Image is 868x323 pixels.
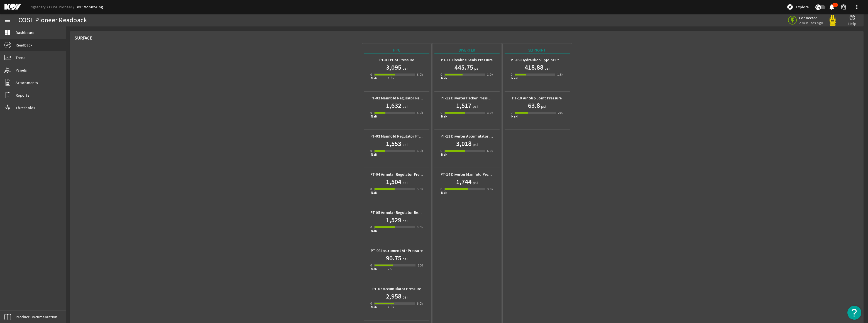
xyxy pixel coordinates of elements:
span: psi [401,294,407,300]
div: 0 [370,186,372,192]
div: Surface [75,35,92,41]
h1: 90.75 [386,254,401,263]
span: Panels [16,67,27,73]
span: Attachments [16,80,38,85]
div: NaN [371,228,377,234]
span: Trend [16,55,26,60]
span: psi [401,142,407,147]
h1: 1,517 [456,101,471,110]
span: psi [540,104,546,109]
div: 0 [370,301,372,306]
mat-icon: explore [787,4,793,10]
span: psi [401,104,407,109]
div: Diverter [434,47,500,53]
mat-icon: dashboard [4,29,11,36]
h1: 1,744 [456,177,471,186]
span: psi [471,142,478,147]
span: psi [543,65,549,71]
h1: 2,958 [386,292,401,301]
div: 6.0k [417,72,423,77]
b: PT-12 Diverter Packer Pressure [441,96,494,101]
div: NaN [441,190,448,195]
span: Product Documentation [16,314,57,320]
img: Yellowpod.svg [827,15,838,26]
h1: 1,553 [386,139,401,148]
div: NaN [371,266,377,272]
div: NaN [441,75,448,81]
span: Readback [16,42,32,48]
div: Slipjoint [505,47,570,53]
div: 0 [370,72,372,77]
h1: 1,504 [386,177,401,186]
div: 3.0k [487,110,493,116]
mat-icon: help_outline [849,14,856,21]
div: 1.0k [487,72,493,77]
mat-icon: menu [4,17,11,24]
button: Explore [784,3,811,11]
span: psi [401,218,407,224]
b: PT-09 Hydraulic Slipjoint Pressure [511,57,571,63]
div: 6.0k [417,301,423,306]
a: Rigsentry [30,4,49,9]
span: Help [848,21,856,26]
div: NaN [441,114,448,119]
span: Dashboard [16,30,35,35]
b: PT-10 Air Slip Joint Pressure [512,96,562,101]
b: PT-01 Pilot Pressure [379,57,414,63]
b: PT-04 Annular Regulator Pressure [370,172,429,177]
div: 0 [370,263,372,268]
h1: 445.75 [454,63,473,72]
div: COSL Pioneer Readback [18,18,87,23]
div: 0 [370,148,372,154]
div: 0 [370,110,372,116]
div: 75 [388,266,392,272]
div: 3.0k [487,186,493,192]
div: 0 [441,186,442,192]
mat-icon: support_agent [840,4,847,10]
h1: 1,529 [386,216,401,224]
div: 200 [558,110,563,116]
b: PT-05 Annular Regulator Readback Pressure [370,210,446,215]
h1: 1,632 [386,101,401,110]
div: NaN [371,152,377,157]
div: NaN [441,152,448,157]
div: 0 [511,110,512,116]
div: NaN [511,114,518,119]
div: NaN [371,75,377,81]
div: 6.0k [487,148,493,154]
span: psi [471,104,478,109]
span: psi [471,180,478,185]
span: Explore [796,4,809,10]
div: NaN [371,190,377,195]
b: PT-07 Accumulator Pressure [372,286,421,292]
span: psi [401,65,407,71]
div: HPU [364,47,429,53]
div: NaN [511,75,518,81]
button: Open Resource Center [847,306,861,320]
div: 200 [418,263,423,268]
b: PT-11 Flowline Seals Pressure [441,57,493,63]
h1: 63.8 [528,101,540,110]
b: PT-13 Diverter Accumulator Pressure [441,134,505,139]
div: 0 [441,110,442,116]
span: Reports [16,92,29,98]
div: 0 [441,148,442,154]
div: 3.0k [417,186,423,192]
div: 2.5k [388,75,394,81]
div: 6.0k [417,148,423,154]
div: 1.5k [557,72,564,77]
span: 2 minutes ago [799,20,823,25]
h1: 418.88 [525,63,543,72]
b: PT-06 Instrument Air Pressure [371,248,423,253]
h1: 3,018 [456,139,471,148]
span: Thresholds [16,105,35,111]
div: NaN [371,114,377,119]
div: 0 [370,224,372,230]
b: PT-14 Diverter Manifold Pressure [441,172,498,177]
div: 0 [441,72,442,77]
div: 6.0k [417,110,423,116]
h1: 3,095 [386,63,401,72]
span: psi [401,256,407,262]
span: psi [401,180,407,185]
mat-icon: notifications [828,4,835,10]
